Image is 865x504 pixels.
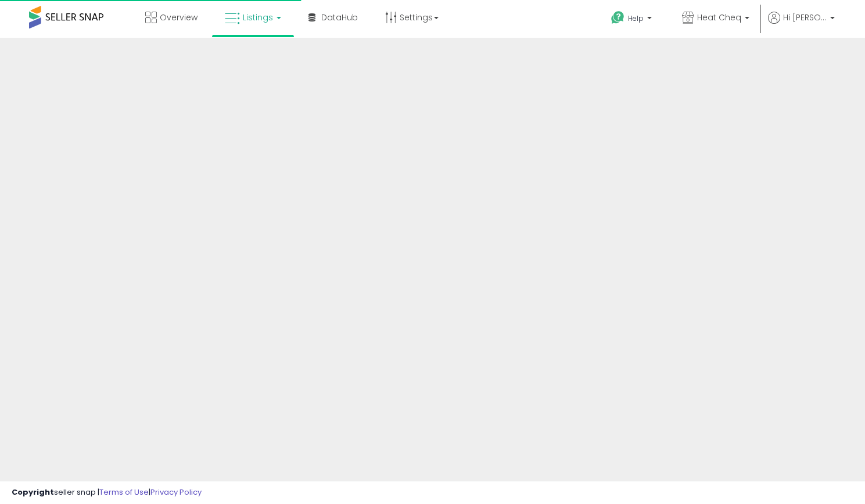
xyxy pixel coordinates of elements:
[611,10,625,25] i: Get Help
[697,12,741,23] span: Heat Cheq
[99,487,149,498] a: Terms of Use
[150,487,202,498] a: Privacy Policy
[628,13,644,23] span: Help
[243,12,273,23] span: Listings
[768,12,835,38] a: Hi [PERSON_NAME]
[160,12,198,23] span: Overview
[783,12,827,23] span: Hi [PERSON_NAME]
[321,12,358,23] span: DataHub
[12,487,202,498] div: seller snap | |
[12,487,54,498] strong: Copyright
[602,2,663,38] a: Help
